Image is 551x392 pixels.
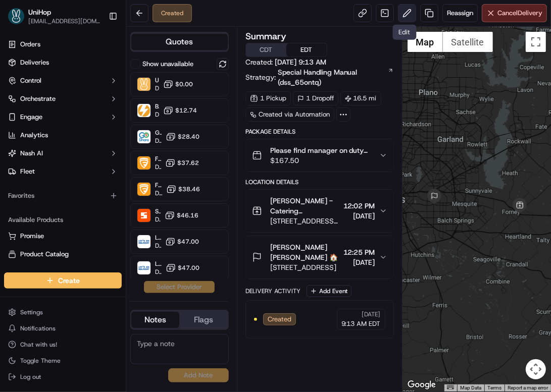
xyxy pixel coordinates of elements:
span: Frayt (BnB) [155,155,161,163]
span: Dropoff ETA 1 hour [155,215,161,223]
button: Toggle fullscreen view [526,32,546,52]
a: Product Catalog [8,250,118,259]
img: Frayt (BnB) [137,156,151,170]
span: Let's Do Delivery (UniHop) [155,260,162,268]
button: $12.74 [163,105,197,116]
button: $46.16 [165,210,198,220]
button: Map camera controls [526,359,546,379]
span: Cancel Delivery [497,9,542,18]
img: UniHop [8,8,24,24]
button: Show satellite imagery [443,32,493,52]
span: $38.46 [178,185,200,193]
img: Nash [10,10,30,30]
button: Control [4,73,122,89]
button: Fleet [4,163,122,180]
button: Start new chat [172,99,184,111]
div: 💻 [85,147,93,155]
span: Frayt (General Catering) [155,181,162,189]
button: CDT [246,43,286,57]
span: Chat with us! [20,341,57,349]
span: Dropoff ETA - [155,137,162,145]
div: Available Products [4,212,122,228]
span: Analytics [20,131,48,140]
button: Notifications [4,321,122,335]
button: Create [4,272,122,289]
p: Welcome 👋 [10,40,184,57]
button: CancelDelivery [482,4,547,22]
span: Dropoff ETA - [155,242,161,250]
span: Special Handling Manual (dss_65ontq) [278,67,387,87]
div: 📗 [10,147,18,155]
span: UniHop [155,76,159,84]
a: Terms (opens in new tab) [487,385,502,390]
button: $38.46 [166,184,200,194]
span: Product Catalog [20,250,69,259]
span: $37.62 [177,159,199,167]
span: [DATE] 9:13 AM [275,58,326,67]
button: [EMAIL_ADDRESS][DOMAIN_NAME] [28,17,101,25]
span: $47.00 [177,238,199,246]
div: We're available if you need us! [34,106,128,115]
button: UniHopUniHop[EMAIL_ADDRESS][DOMAIN_NAME] [4,4,105,28]
div: 1 Pickup [245,91,291,105]
button: EDT [286,43,327,57]
img: Google [405,378,438,391]
span: Dropoff ETA - [155,110,159,119]
a: Special Handling Manual (dss_65ontq) [278,67,394,87]
div: 16.5 mi [340,91,381,105]
span: 12:25 PM [343,247,375,257]
img: Senpex (small package) [137,209,151,222]
button: Log out [4,370,122,384]
label: Show unavailable [142,60,193,69]
span: 12:02 PM [343,201,375,211]
span: Pylon [101,171,122,179]
span: Log out [20,373,41,381]
span: [PERSON_NAME] - Catering [PERSON_NAME] - Catering 🛍️ [270,196,339,216]
a: Deliveries [4,54,122,71]
button: Nash AI [4,145,122,161]
div: Package Details [245,128,394,136]
span: Notifications [20,324,56,332]
img: Let's Do Delivery [137,235,151,248]
a: Promise [8,232,118,241]
span: $28.40 [178,133,199,141]
a: Powered byPylon [71,171,122,179]
span: [DATE] [343,211,375,221]
span: Engage [20,113,42,122]
span: Fleet [20,167,35,176]
button: Product Catalog [4,246,122,262]
button: Map Data [460,384,481,391]
span: Toggle Theme [20,357,61,365]
div: Location Details [245,178,394,186]
a: Created via Automation [245,107,334,122]
span: GoShare (UniHop) [155,129,162,137]
button: UniHop [28,7,51,17]
div: Favorites [4,188,122,204]
span: $167.50 [270,155,371,165]
span: Dropoff ETA - [155,268,162,276]
span: Deliveries [20,58,49,67]
span: [DATE] [362,310,381,318]
span: Orders [20,40,40,49]
span: Create [58,275,80,286]
button: Promise [4,228,122,244]
span: Promise [20,232,44,241]
button: $47.00 [165,237,199,247]
button: $28.40 [166,132,199,142]
div: Delivery Activity [245,287,300,295]
span: $12.74 [175,106,197,115]
span: Created: [245,57,326,67]
button: Engage [4,109,122,125]
span: $46.16 [177,211,198,219]
span: Let's Do Delivery [155,234,161,242]
a: 💻API Documentation [81,142,166,160]
div: Strategy: [245,67,394,87]
button: Orchestrate [4,91,122,107]
span: Dropoff ETA - [155,84,159,92]
span: Dropoff ETA - [155,163,161,171]
span: [STREET_ADDRESS] [270,262,339,272]
span: Created [268,315,291,324]
div: Start new chat [34,96,166,106]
